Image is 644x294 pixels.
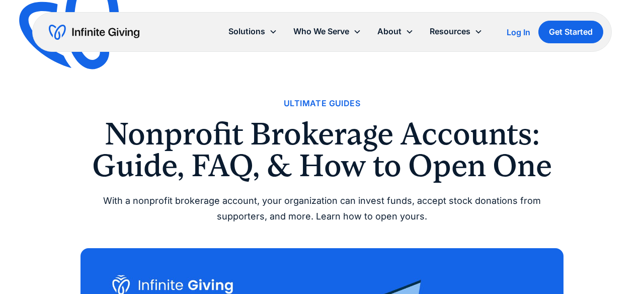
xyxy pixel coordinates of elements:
[80,193,563,224] div: With a nonprofit brokerage account, your organization can invest funds, accept stock donations fr...
[228,25,265,38] div: Solutions
[80,118,563,181] h1: Nonprofit Brokerage Accounts: Guide, FAQ, & How to Open One
[538,21,603,43] a: Get Started
[422,21,491,42] div: Resources
[507,28,530,36] div: Log In
[285,21,369,42] div: Who We Serve
[507,26,530,38] a: Log In
[377,25,401,38] div: About
[49,24,139,40] a: home
[430,25,470,38] div: Resources
[284,97,360,110] a: Ultimate Guides
[293,25,349,38] div: Who We Serve
[220,21,285,42] div: Solutions
[369,21,422,42] div: About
